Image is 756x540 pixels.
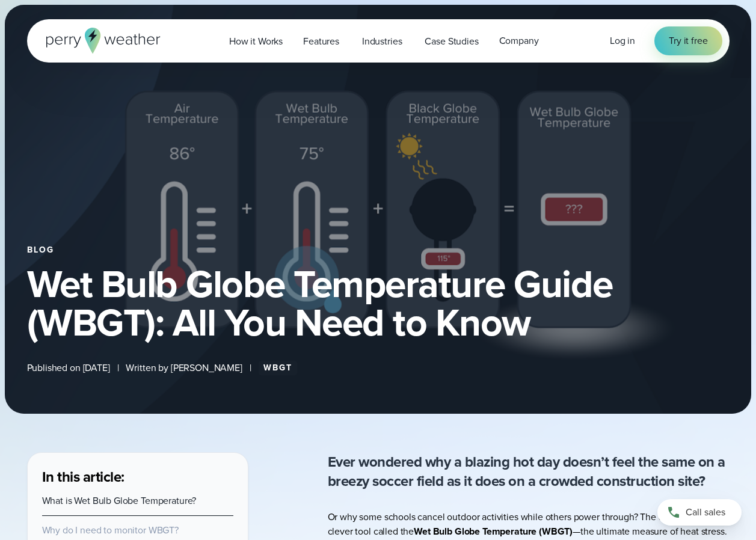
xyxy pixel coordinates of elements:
span: Try it free [669,34,707,48]
p: Or why some schools cancel outdoor activities while others power through? The answer lies in a cl... [328,510,730,539]
span: Company [499,34,539,48]
a: Why do I need to monitor WBGT? [42,523,179,537]
span: Call sales [686,505,725,520]
span: Industries [362,34,402,49]
span: Features [303,34,339,49]
h3: In this article: [42,467,233,486]
span: | [250,361,251,375]
a: What is Wet Bulb Globe Temperature? [42,494,197,508]
span: Published on [DATE] [27,361,110,375]
a: Call sales [657,499,742,526]
a: Log in [610,34,635,48]
strong: Wet Bulb Globe Temperature (WBGT) [414,524,573,538]
span: Written by [PERSON_NAME] [126,361,242,375]
a: How it Works [219,29,293,54]
span: How it Works [229,34,283,49]
span: Log in [610,34,635,48]
p: Ever wondered why a blazing hot day doesn’t feel the same on a breezy soccer field as it does on ... [328,452,730,491]
a: WBGT [259,361,297,375]
a: Try it free [654,26,722,55]
a: Case Studies [414,29,488,54]
span: Case Studies [425,34,478,49]
h1: Wet Bulb Globe Temperature Guide (WBGT): All You Need to Know [27,265,730,342]
div: Blog [27,245,730,255]
span: | [117,361,119,375]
